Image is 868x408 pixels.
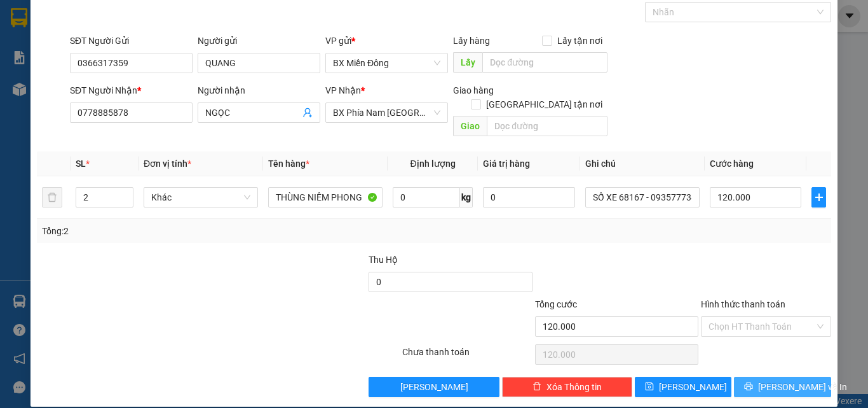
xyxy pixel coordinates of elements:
span: Lấy [453,52,482,73]
span: Giá trị hàng [483,158,530,169]
span: printer [744,382,753,392]
div: VP gửi [325,34,448,48]
input: Ghi Chú [585,187,700,208]
b: 339 Đinh Bộ Lĩnh, P26 [6,70,67,94]
span: Thu Hộ [369,255,398,265]
input: VD: Bàn, Ghế [268,187,383,208]
span: BX Phía Nam Nha Trang [333,103,440,122]
span: BX Miền Đông [333,53,440,73]
div: Người gửi [198,34,320,48]
button: printer[PERSON_NAME] và In [734,377,831,397]
label: Hình thức thanh toán [701,299,785,309]
span: user-add [302,108,313,118]
span: environment [6,71,15,80]
span: Tên hàng [268,158,309,169]
li: VP BX Phía Nam [GEOGRAPHIC_DATA] [88,54,169,96]
button: [PERSON_NAME] [369,377,499,397]
span: Định lượng [410,158,455,169]
button: save[PERSON_NAME] [635,377,732,397]
span: VP Nhận [325,85,361,95]
button: plus [811,187,826,208]
span: [GEOGRAPHIC_DATA] tận nơi [481,97,607,111]
span: Khác [151,188,250,207]
input: 0 [483,187,574,208]
li: Cúc Tùng [6,6,184,31]
span: kg [460,187,473,208]
li: VP BX Miền Đông [6,54,88,68]
button: deleteXóa Thông tin [502,377,632,397]
span: plus [812,192,825,202]
span: Tổng cước [535,299,577,309]
span: Cước hàng [710,158,754,169]
span: Giao [453,116,487,136]
span: save [645,382,654,392]
input: Dọc đường [482,52,607,73]
div: Người nhận [198,83,320,97]
th: Ghi chú [580,151,705,176]
span: Lấy tận nơi [552,34,607,48]
span: [PERSON_NAME] [400,380,468,394]
span: Giao hàng [453,85,494,95]
span: Lấy hàng [453,36,490,46]
span: SL [76,158,86,169]
div: Chưa thanh toán [401,345,534,367]
div: Tổng: 2 [42,224,336,238]
span: delete [532,382,541,392]
span: Đơn vị tính [144,158,191,169]
div: SĐT Người Nhận [70,83,193,97]
button: delete [42,187,62,208]
span: [PERSON_NAME] và In [758,380,847,394]
span: Xóa Thông tin [546,380,602,394]
input: Dọc đường [487,116,607,136]
div: SĐT Người Gửi [70,34,193,48]
span: [PERSON_NAME] [659,380,727,394]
